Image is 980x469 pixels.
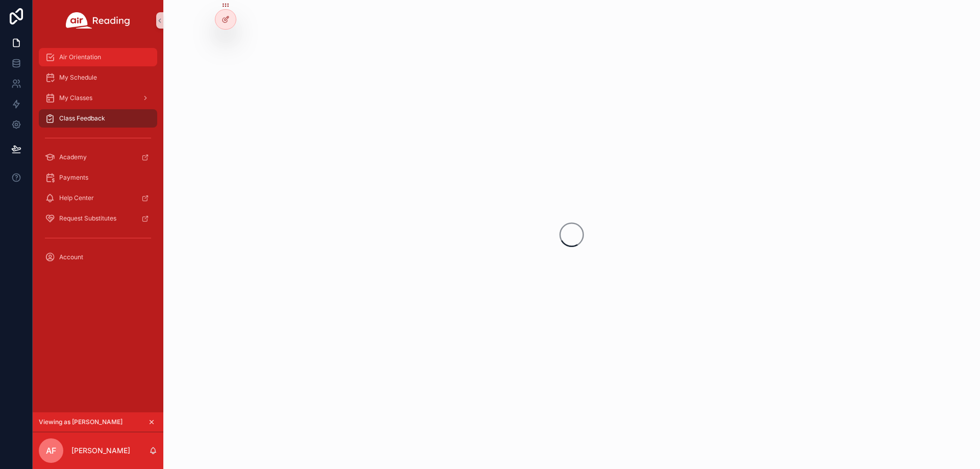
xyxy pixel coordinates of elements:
[39,48,157,66] a: Air Orientation
[59,253,83,261] span: Account
[39,89,157,107] a: My Classes
[39,148,157,166] a: Academy
[71,446,130,456] p: [PERSON_NAME]
[66,12,130,29] img: App logo
[59,94,92,102] span: My Classes
[59,194,94,202] span: Help Center
[59,153,87,161] span: Academy
[59,174,88,182] span: Payments
[59,214,116,223] span: Request Substitutes
[39,209,157,228] a: Request Substitutes
[39,418,122,426] span: Viewing as [PERSON_NAME]
[39,168,157,187] a: Payments
[39,189,157,207] a: Help Center
[39,248,157,266] a: Account
[46,445,56,457] span: AF
[33,41,163,280] div: scrollable content
[39,68,157,87] a: My Schedule
[39,109,157,128] a: Class Feedback
[59,73,97,82] span: My Schedule
[59,114,105,122] span: Class Feedback
[59,53,101,61] span: Air Orientation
